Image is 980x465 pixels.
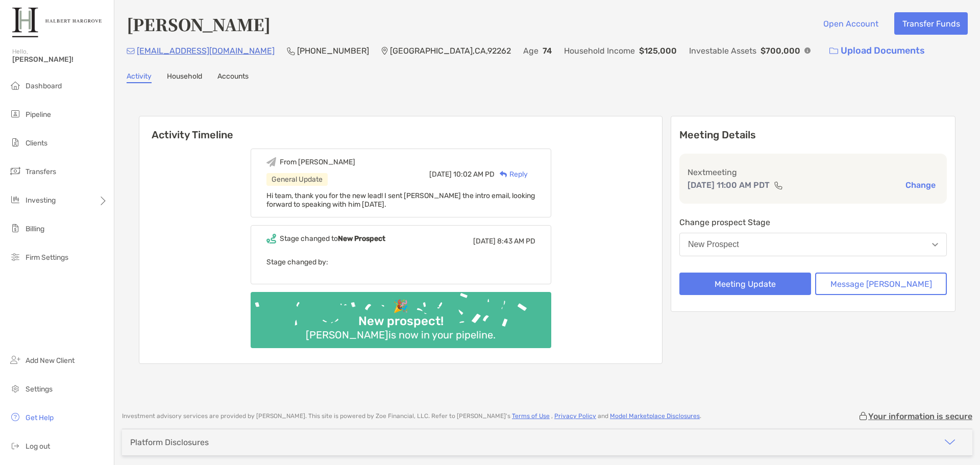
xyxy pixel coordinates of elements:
[217,72,249,83] a: Accounts
[12,4,102,41] img: Zoe Logo
[9,222,21,234] img: billing icon
[610,412,700,420] a: Model Marketplace Disclosures
[453,170,495,179] span: 10:02 AM PD
[944,436,956,448] img: icon arrow
[688,179,770,191] p: [DATE] 11:00 AM PDT
[9,354,21,366] img: add_new_client icon
[804,47,811,54] img: Info Icon
[679,216,947,229] p: Change prospect Stage
[287,47,295,55] img: Phone Icon
[9,136,21,149] img: clients icon
[894,12,968,35] button: Transfer Funds
[868,411,972,421] p: Your information is secure
[497,237,535,246] span: 8:43 AM PD
[500,171,507,178] img: Reply icon
[9,79,21,91] img: dashboard icon
[130,437,209,447] div: Platform Disclosures
[679,273,811,295] button: Meeting Update
[381,47,388,55] img: Location Icon
[679,129,947,141] p: Meeting Details
[473,237,496,246] span: [DATE]
[26,196,56,205] span: Investing
[354,314,448,329] div: New prospect!
[26,167,56,176] span: Transfers
[266,234,276,243] img: Event icon
[829,47,838,55] img: button icon
[761,44,800,57] p: $700,000
[688,166,939,179] p: Next meeting
[280,158,355,166] div: From [PERSON_NAME]
[815,273,947,295] button: Message [PERSON_NAME]
[26,356,75,365] span: Add New Client
[679,233,947,256] button: New Prospect
[9,439,21,452] img: logout icon
[12,55,108,64] span: [PERSON_NAME]!
[523,44,538,57] p: Age
[338,234,385,243] b: New Prospect
[9,108,21,120] img: pipeline icon
[26,82,62,90] span: Dashboard
[9,251,21,263] img: firm-settings icon
[815,12,886,35] button: Open Account
[564,44,635,57] p: Household Income
[302,329,500,341] div: [PERSON_NAME] is now in your pipeline.
[280,234,385,243] div: Stage changed to
[266,157,276,167] img: Event icon
[389,299,412,314] div: 🎉
[26,385,53,394] span: Settings
[122,412,701,420] p: Investment advisory services are provided by [PERSON_NAME] . This site is powered by Zoe Financia...
[26,110,51,119] span: Pipeline
[167,72,202,83] a: Household
[26,442,50,451] span: Log out
[689,44,756,57] p: Investable Assets
[26,253,68,262] span: Firm Settings
[127,12,271,36] h4: [PERSON_NAME]
[495,169,528,180] div: Reply
[297,44,369,57] p: [PHONE_NUMBER]
[26,225,44,233] span: Billing
[9,382,21,395] img: settings icon
[639,44,677,57] p: $125,000
[266,191,535,209] span: Hi team, thank you for the new lead! I sent [PERSON_NAME] the intro email, looking forward to spe...
[902,180,939,190] button: Change
[251,292,551,339] img: Confetti
[127,48,135,54] img: Email Icon
[554,412,596,420] a: Privacy Policy
[543,44,552,57] p: 74
[774,181,783,189] img: communication type
[26,413,54,422] span: Get Help
[139,116,662,141] h6: Activity Timeline
[688,240,739,249] div: New Prospect
[26,139,47,148] span: Clients
[512,412,550,420] a: Terms of Use
[266,173,328,186] div: General Update
[823,40,932,62] a: Upload Documents
[932,243,938,247] img: Open dropdown arrow
[9,411,21,423] img: get-help icon
[137,44,275,57] p: [EMAIL_ADDRESS][DOMAIN_NAME]
[429,170,452,179] span: [DATE]
[9,165,21,177] img: transfers icon
[390,44,511,57] p: [GEOGRAPHIC_DATA] , CA , 92262
[127,72,152,83] a: Activity
[266,256,535,268] p: Stage changed by:
[9,193,21,206] img: investing icon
